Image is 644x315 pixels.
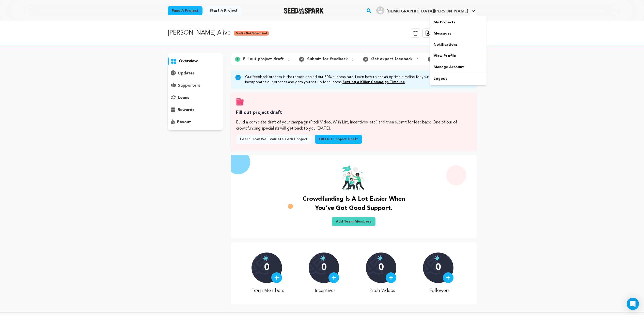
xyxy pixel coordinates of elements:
span: Kristen O.'s Profile [375,5,476,16]
h3: Fill out project draft [236,109,471,116]
span: Draft - Not Submitted [234,31,269,36]
p: overview [179,58,198,64]
a: Messages [430,28,486,39]
p: Team Members [252,287,284,294]
p: Crowdfunding is a lot easier when you've got good support. [297,195,410,213]
p: Our feedback process is the reason behind our 80% success rate! Learn how to set an optimal timel... [245,74,472,85]
img: plus.svg [274,275,279,280]
span: 1 [235,57,240,62]
p: loans [178,95,189,101]
a: Start a project [206,6,242,15]
a: Add Team Members [332,217,375,226]
button: overview [168,57,223,65]
button: supporters [168,82,223,90]
a: Fund a project [168,6,202,15]
img: Seed&Spark Logo Dark Mode [284,8,324,14]
p: Get expert feedback [371,56,413,62]
p: Followers [423,287,456,294]
a: Manage Account [430,61,486,73]
p: supporters [178,83,200,89]
a: Seed&Spark Homepage [284,8,324,14]
span: 4 [428,57,433,62]
img: plus.svg [332,275,336,280]
p: 0 [379,263,384,273]
img: plus.svg [389,275,393,280]
button: rewards [168,106,223,114]
img: plus.svg [446,275,450,280]
a: Notifications [430,39,486,50]
p: updates [178,70,195,76]
p: Build a complete draft of your campaign (Pitch Video, Wish List, Incentives, etc.) and then submi... [236,119,471,132]
div: Kristen O.'s Profile [376,6,468,14]
p: 0 [436,263,441,273]
img: team goal image [341,165,366,191]
img: user.png [376,6,384,14]
p: 0 [264,263,270,273]
a: Kristen O.'s Profile [375,5,476,14]
span: 2 [299,57,304,62]
p: Fill out project draft [243,56,284,62]
p: Incentives [309,287,341,294]
button: updates [168,69,223,77]
button: loans [168,94,223,102]
a: Setting a Killer Campaign Timeline [342,80,405,84]
a: My Projects [430,17,486,28]
a: Learn how we evaluate each project [236,135,312,144]
p: Submit for feedback [307,56,348,62]
a: Fill out project draft [315,135,362,144]
p: 0 [321,263,327,273]
a: View Profile [430,50,486,61]
button: payout [168,118,223,126]
span: Learn how we evaluate each project [240,137,308,142]
p: [PERSON_NAME] Alive [168,28,231,38]
a: Logout [430,73,486,84]
div: Open Intercom Messenger [627,298,639,310]
p: Pitch Videos [366,287,399,294]
p: rewards [178,107,194,113]
span: [DEMOGRAPHIC_DATA][PERSON_NAME] [386,9,468,13]
span: 3 [363,57,368,62]
p: payout [177,119,191,125]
